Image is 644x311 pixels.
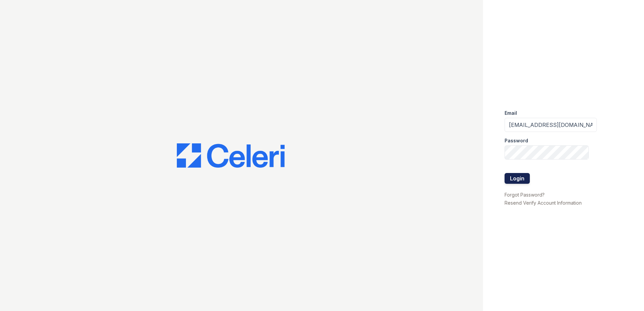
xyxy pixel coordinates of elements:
[505,200,582,206] a: Resend Verify Account Information
[505,192,545,198] a: Forgot Password?
[505,137,528,144] label: Password
[505,173,530,184] button: Login
[505,110,517,116] label: Email
[177,143,285,168] img: CE_Logo_Blue-a8612792a0a2168367f1c8372b55b34899dd931a85d93a1a3d3e32e68fde9ad4.png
